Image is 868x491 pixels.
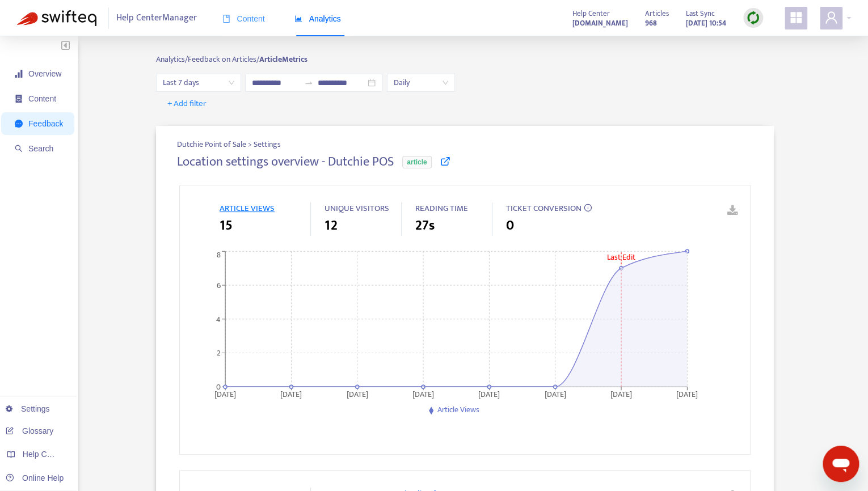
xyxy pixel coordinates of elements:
span: 27s [415,215,435,236]
span: Dutchie Point of Sale [177,138,248,151]
button: + Add filter [159,95,215,113]
span: Help Center [572,7,610,20]
strong: Article Metrics [259,53,307,66]
tspan: 4 [216,313,221,326]
tspan: Last Edit [607,251,635,264]
tspan: 6 [217,279,221,292]
span: appstore [789,11,803,24]
span: Content [28,94,56,103]
a: Online Help [6,473,64,482]
span: Settings [254,138,281,150]
span: Articles [645,7,669,20]
img: Swifteq [17,10,96,26]
span: user [824,11,838,24]
tspan: [DATE] [544,388,566,401]
span: Daily [394,74,448,91]
span: Overview [28,69,61,78]
span: Article Views [437,403,479,416]
span: message [15,120,23,128]
tspan: 2 [217,346,221,359]
tspan: [DATE] [676,388,698,401]
span: Help Center Manager [116,7,197,29]
span: Search [28,144,53,153]
span: UNIQUE VISITORS [325,201,389,215]
strong: [DATE] 10:54 [686,17,726,29]
a: Glossary [6,426,53,435]
span: article [402,156,431,168]
tspan: [DATE] [214,388,236,401]
span: Analytics [294,14,341,23]
span: to [304,78,313,87]
span: Last 7 days [163,74,234,91]
span: signal [15,70,23,78]
strong: 968 [645,17,657,29]
a: [DOMAIN_NAME] [572,16,628,29]
img: sync.dc5367851b00ba804db3.png [746,11,760,25]
span: 12 [325,215,338,236]
tspan: [DATE] [346,388,368,401]
tspan: [DATE] [412,388,434,401]
span: TICKET CONVERSION [506,201,582,215]
span: search [15,145,23,153]
strong: [DOMAIN_NAME] [572,17,628,29]
a: Settings [6,404,50,413]
iframe: Button to launch messaging window, conversation in progress [823,446,859,482]
tspan: [DATE] [610,388,632,401]
span: area-chart [294,15,302,23]
span: swap-right [304,78,313,87]
span: Last Sync [686,7,715,20]
tspan: 8 [217,248,221,261]
span: Feedback [28,119,63,128]
span: > [248,138,254,151]
span: 15 [220,215,233,236]
span: 0 [506,215,514,236]
span: container [15,95,23,103]
tspan: 0 [216,380,221,393]
tspan: [DATE] [280,388,302,401]
tspan: [DATE] [478,388,500,401]
span: READING TIME [415,201,468,215]
span: Content [222,14,265,23]
span: Help Centers [23,450,69,459]
span: ARTICLE VIEWS [220,201,275,215]
h4: Location settings overview - Dutchie POS [177,154,394,170]
span: Analytics/ Feedback on Articles/ [156,53,259,66]
span: + Add filter [167,97,207,111]
span: book [222,15,230,23]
